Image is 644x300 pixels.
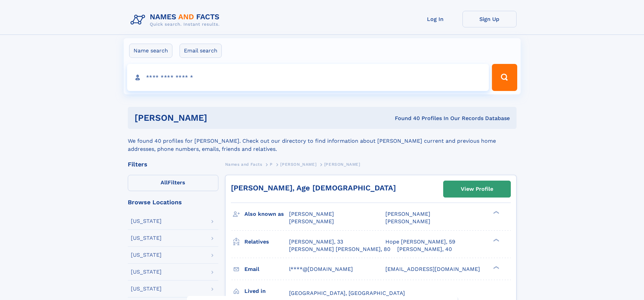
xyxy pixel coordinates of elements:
span: [GEOGRAPHIC_DATA], [GEOGRAPHIC_DATA] [289,290,405,296]
span: [PERSON_NAME] [289,218,334,225]
span: [PERSON_NAME] [289,211,334,217]
button: Search Button [492,64,517,91]
span: [PERSON_NAME] [385,211,430,217]
span: [PERSON_NAME] [385,218,430,225]
span: All [161,179,168,186]
label: Email search [180,44,222,58]
a: Names and Facts [225,160,262,168]
span: [PERSON_NAME] [280,162,316,167]
a: [PERSON_NAME], 33 [289,238,343,246]
h3: Relatives [244,236,289,248]
div: [US_STATE] [131,286,162,292]
span: [PERSON_NAME] [324,162,360,167]
div: [US_STATE] [131,252,162,258]
a: [PERSON_NAME] [PERSON_NAME], 80 [289,246,390,253]
h3: Email [244,263,289,275]
img: Logo Names and Facts [128,11,225,29]
span: P [270,162,273,167]
a: [PERSON_NAME] [280,160,316,168]
div: [US_STATE] [131,218,162,224]
a: Hope [PERSON_NAME], 59 [385,238,455,246]
input: search input [127,64,489,91]
div: ❯ [492,210,500,215]
div: [US_STATE] [131,269,162,275]
label: Filters [128,175,218,191]
a: View Profile [444,181,510,197]
div: View Profile [461,181,493,197]
div: ❯ [492,265,500,270]
div: ❯ [492,238,500,242]
div: Found 40 Profiles In Our Records Database [301,115,510,122]
div: [US_STATE] [131,235,162,241]
h1: [PERSON_NAME] [135,114,301,122]
a: Log In [408,11,462,27]
h3: Lived in [244,285,289,297]
div: Browse Locations [128,199,218,205]
div: We found 40 profiles for [PERSON_NAME]. Check out our directory to find information about [PERSON... [128,129,517,153]
h3: Also known as [244,208,289,220]
a: [PERSON_NAME], 40 [397,246,452,253]
a: Sign Up [462,11,517,27]
a: [PERSON_NAME], Age [DEMOGRAPHIC_DATA] [231,184,396,192]
a: P [270,160,273,168]
span: [EMAIL_ADDRESS][DOMAIN_NAME] [385,266,480,272]
div: Filters [128,161,218,167]
label: Name search [129,44,172,58]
